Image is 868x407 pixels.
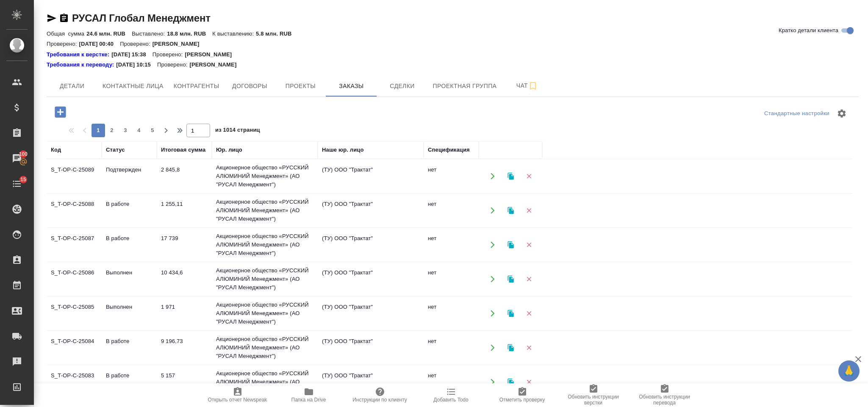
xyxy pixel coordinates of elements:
span: Детали [52,81,92,91]
td: 9 196,73 [157,333,212,363]
p: Проверено: [47,41,79,47]
span: 100 [14,150,33,158]
p: [DATE] 00:40 [79,41,120,47]
td: В работе [102,367,157,397]
td: S_T-OP-C-25088 [47,196,102,225]
p: 18.8 млн. RUB [167,30,212,37]
span: Чат [507,80,547,91]
span: 5 [146,126,159,135]
td: Акционерное общество «РУССКИЙ АЛЮМИНИЙ Менеджмент» (АО "РУСАЛ Менеджмент") [212,262,318,296]
div: Код [51,146,61,154]
span: Проектная группа [433,81,496,91]
p: К выставлению: [212,30,256,37]
td: S_T-OP-C-25085 [47,299,102,328]
span: Настроить таблицу [832,103,852,124]
button: Клонировать [502,236,519,254]
button: 2 [105,124,119,137]
p: Проверено: [120,41,153,47]
svg: Подписаться [528,81,538,91]
td: 10 434,6 [157,264,212,294]
button: 🙏 [838,360,860,382]
span: Контрагенты [174,81,219,91]
span: Папка на Drive [291,397,326,403]
td: 1 971 [157,299,212,328]
td: S_T-OP-C-25089 [47,161,102,191]
p: [PERSON_NAME] [185,50,238,59]
span: 🙏 [842,362,856,380]
button: 5 [146,124,159,137]
span: Обновить инструкции верстки [563,394,624,406]
button: Клонировать [502,305,519,322]
span: Сделки [382,81,422,91]
button: Клонировать [502,271,519,288]
button: Удалить [520,374,538,391]
td: 5 157 [157,367,212,397]
p: 24.6 млн. RUB [86,30,132,37]
button: Клонировать [502,339,519,357]
td: В работе [102,333,157,363]
td: Выполнен [102,299,157,328]
td: (ТУ) ООО "Трактат" [318,230,424,260]
button: Открыть [484,271,501,288]
td: Акционерное общество «РУССКИЙ АЛЮМИНИЙ Менеджмент» (АО "РУСАЛ Менеджмент") [212,228,318,262]
td: нет [424,367,479,397]
button: Открыть [484,374,501,391]
div: split button [762,107,832,120]
p: 5.8 млн. RUB [256,30,298,37]
button: Удалить [520,202,538,219]
div: Юр. лицо [216,146,242,154]
p: Проверено: [157,61,190,69]
td: S_T-OP-C-25083 [47,367,102,397]
button: Инструкции по клиенту [344,383,416,407]
p: Общая сумма [47,30,86,37]
span: из 1014 страниц [215,125,260,137]
button: Удалить [520,305,538,322]
span: 2 [105,126,119,135]
button: Удалить [520,168,538,185]
td: нет [424,230,479,260]
button: Обновить инструкции верстки [558,383,629,407]
span: Обновить инструкции перевода [634,394,695,406]
td: (ТУ) ООО "Трактат" [318,367,424,397]
div: Статус [106,146,125,154]
div: Спецификация [428,146,470,154]
span: Контактные лица [103,81,164,91]
td: (ТУ) ООО "Трактат" [318,196,424,225]
td: Подтвержден [102,161,157,191]
td: В работе [102,230,157,260]
span: Открыть отчет Newspeak [208,397,267,403]
a: 15 [2,173,32,194]
span: Заказы [331,81,372,91]
td: (ТУ) ООО "Трактат" [318,299,424,328]
p: [PERSON_NAME] [153,41,206,47]
td: 17 739 [157,230,212,260]
button: Открыть отчет Newspeak [202,383,273,407]
td: (ТУ) ООО "Трактат" [318,161,424,191]
button: Открыть [484,168,501,185]
td: Акционерное общество «РУССКИЙ АЛЮМИНИЙ Менеджмент» (АО "РУСАЛ Менеджмент") [212,331,318,365]
p: Выставлено: [132,30,167,37]
button: Открыть [484,236,501,254]
div: Итоговая сумма [161,146,205,154]
span: Добавить Todo [433,397,468,403]
p: [DATE] 15:38 [111,50,153,59]
span: Договоры [229,81,270,91]
button: Обновить инструкции перевода [629,383,700,407]
button: Скопировать ссылку [59,13,69,23]
td: Акционерное общество «РУССКИЙ АЛЮМИНИЙ Менеджмент» (АО "РУСАЛ Менеджмент") [212,296,318,330]
button: Открыть [484,339,501,357]
span: Кратко детали клиента [779,26,838,35]
td: Акционерное общество «РУССКИЙ АЛЮМИНИЙ Менеджмент» (АО "РУСАЛ Менеджмент") [212,365,318,399]
button: Клонировать [502,168,519,185]
button: Скопировать ссылку для ЯМессенджера [47,13,57,23]
span: Проекты [280,81,321,91]
button: Клонировать [502,202,519,219]
span: Отметить проверку [499,397,545,403]
span: 15 [15,175,31,184]
td: S_T-OP-C-25087 [47,230,102,260]
td: В работе [102,196,157,225]
a: Требования к переводу: [47,61,116,69]
span: 4 [132,126,146,135]
td: нет [424,333,479,363]
span: Инструкции по клиенту [352,397,407,403]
